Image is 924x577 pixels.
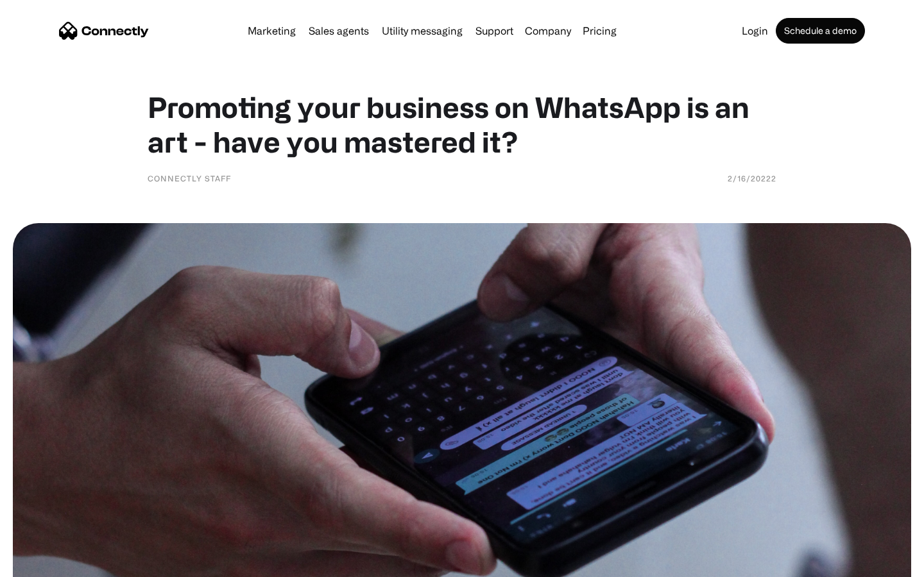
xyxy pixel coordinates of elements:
h1: Promoting your business on WhatsApp is an art - have you mastered it? [148,90,776,159]
a: home [59,21,149,40]
a: Pricing [577,26,622,36]
a: Sales agents [304,26,374,36]
a: Login [737,26,773,36]
a: Schedule a demo [776,18,865,44]
a: Marketing [243,26,301,36]
a: Support [470,26,518,36]
div: Connectly Staff [148,172,231,185]
aside: Language selected: English [13,555,77,573]
div: Company [521,22,575,40]
a: Utility messaging [377,26,468,36]
ul: Language list [26,555,77,573]
div: Company [525,22,571,40]
div: 2/16/20222 [728,172,776,185]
